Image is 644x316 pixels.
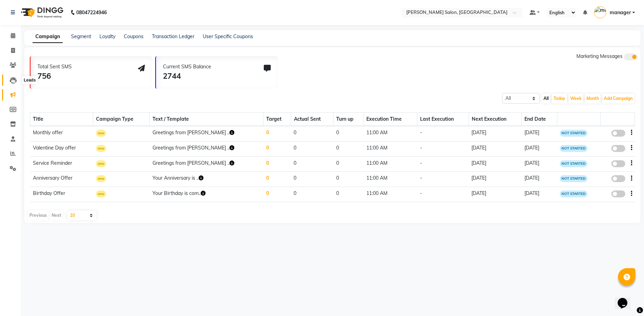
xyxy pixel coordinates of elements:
[150,172,263,187] td: Your Anniversary is ..
[560,190,588,197] span: NOT STARTED
[333,126,364,141] td: 0
[291,113,333,126] th: Actual Sent
[576,53,623,59] span: Marketing Messages
[333,156,364,172] td: 0
[611,175,625,182] label: false
[552,94,567,103] button: Today
[291,126,333,141] td: 0
[364,156,417,172] td: 11:00 AM
[469,187,521,202] td: [DATE]
[560,130,588,137] span: NOT STARTED
[364,126,417,141] td: 11:00 AM
[333,141,364,156] td: 0
[615,288,637,309] iframe: chat widget
[163,70,211,82] div: 2744
[163,63,211,70] div: Current SMS Balance
[417,126,469,141] td: -
[150,156,263,172] td: Greetings from [PERSON_NAME] ..
[150,141,263,156] td: Greetings from [PERSON_NAME] ..
[263,172,291,187] td: 0
[560,145,588,152] span: NOT STARTED
[522,126,557,141] td: [DATE]
[71,33,91,40] a: Segment
[469,156,521,172] td: [DATE]
[333,187,364,202] td: 0
[30,126,93,141] td: Monthly offer
[522,172,557,187] td: [DATE]
[611,190,625,197] label: false
[37,63,72,70] div: Total Sent SMS
[417,141,469,156] td: -
[560,175,588,182] span: NOT STARTED
[291,141,333,156] td: 0
[333,172,364,187] td: 0
[469,141,521,156] td: [DATE]
[37,70,72,82] div: 756
[585,94,601,103] button: Month
[30,187,93,202] td: Birthday Offer
[522,141,557,156] td: [DATE]
[30,113,93,126] th: Title
[364,113,417,126] th: Execution Time
[93,113,150,126] th: Campaign Type
[150,126,263,141] td: Greetings from [PERSON_NAME] ..
[602,94,634,103] button: Add Campaign
[96,190,106,197] span: sms
[30,141,93,156] td: Valentine Day offer
[542,94,550,103] button: All
[522,156,557,172] td: [DATE]
[291,187,333,202] td: 0
[22,76,37,84] div: Leads
[30,156,93,172] td: Service Reminder
[96,160,106,167] span: sms
[203,33,253,40] a: User Specific Coupons
[96,130,106,137] span: sms
[263,187,291,202] td: 0
[364,141,417,156] td: 11:00 AM
[611,145,625,152] label: false
[594,6,606,18] img: manager
[152,33,194,40] a: Transaction Ledger
[291,156,333,172] td: 0
[263,156,291,172] td: 0
[263,126,291,141] td: 0
[76,3,107,22] b: 08047224946
[33,31,63,43] a: Campaign
[364,172,417,187] td: 11:00 AM
[610,9,631,16] span: manager
[417,156,469,172] td: -
[291,172,333,187] td: 0
[611,160,625,167] label: false
[417,172,469,187] td: -
[96,145,106,152] span: sms
[30,172,93,187] td: Anniversary Offer
[150,187,263,202] td: Your Birthday is com..
[522,187,557,202] td: [DATE]
[469,172,521,187] td: [DATE]
[333,113,364,126] th: Turn up
[99,33,115,40] a: Loyalty
[611,130,625,137] label: false
[417,113,469,126] th: Last Execution
[124,33,143,40] a: Coupons
[469,113,521,126] th: Next Execution
[263,141,291,156] td: 0
[469,126,521,141] td: [DATE]
[18,3,65,22] img: logo
[560,160,588,167] span: NOT STARTED
[522,113,557,126] th: End Date
[150,113,263,126] th: Text / Template
[417,187,469,202] td: -
[96,175,106,182] span: sms
[263,113,291,126] th: Target
[364,187,417,202] td: 11:00 AM
[568,94,583,103] button: Week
